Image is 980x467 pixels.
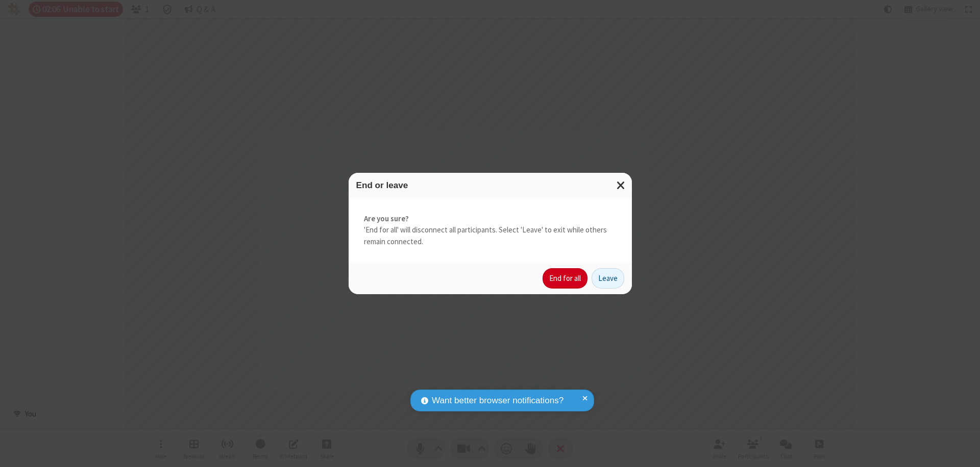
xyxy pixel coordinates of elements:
[610,173,632,198] button: Close modal
[356,180,624,190] h3: End or leave
[364,213,617,225] strong: Are you sure?
[349,198,632,263] div: 'End for all' will disconnect all participants. Select 'Leave' to exit while others remain connec...
[543,268,587,289] button: End for all
[592,268,624,289] button: Leave
[432,394,563,407] span: Want better browser notifications?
